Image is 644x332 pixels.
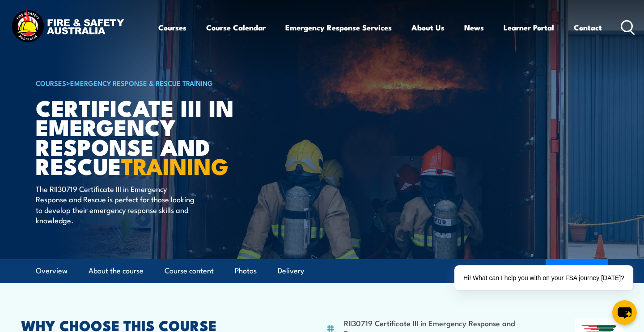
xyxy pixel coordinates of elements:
button: chat-button [612,300,637,325]
a: Photos [235,259,257,283]
a: Course content [165,259,214,283]
a: Contact [574,16,602,39]
a: Overview [36,259,68,283]
strong: TRAINING [121,148,229,183]
a: About the course [89,259,144,283]
a: About Us [411,16,445,39]
p: The RII30719 Certificate III in Emergency Response and Rescue is perfect for those looking to dev... [36,183,199,226]
h2: WHY CHOOSE THIS COURSE [21,319,282,331]
a: News [464,16,484,39]
h1: Certificate III in Emergency Response and Rescue [36,98,257,175]
button: Enquire Now [546,259,608,283]
h6: > [36,77,257,88]
a: Delivery [278,259,304,283]
a: Emergency Response & Rescue Training [70,78,213,88]
a: Emergency Response Services [285,16,392,39]
a: Course Calendar [206,16,266,39]
a: Courses [158,16,186,39]
div: Hi! What can I help you with on your FSA journey [DATE]? [454,265,633,290]
a: COURSES [36,78,66,88]
a: Learner Portal [504,16,554,39]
